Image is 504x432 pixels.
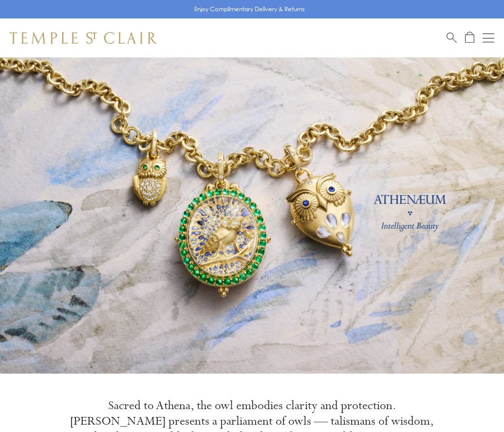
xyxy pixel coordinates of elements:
a: Open Shopping Bag [465,32,474,44]
p: Enjoy Complimentary Delivery & Returns [194,4,305,14]
button: Open navigation [483,32,494,44]
img: Temple St. Clair [10,32,157,44]
a: Search [447,32,457,44]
